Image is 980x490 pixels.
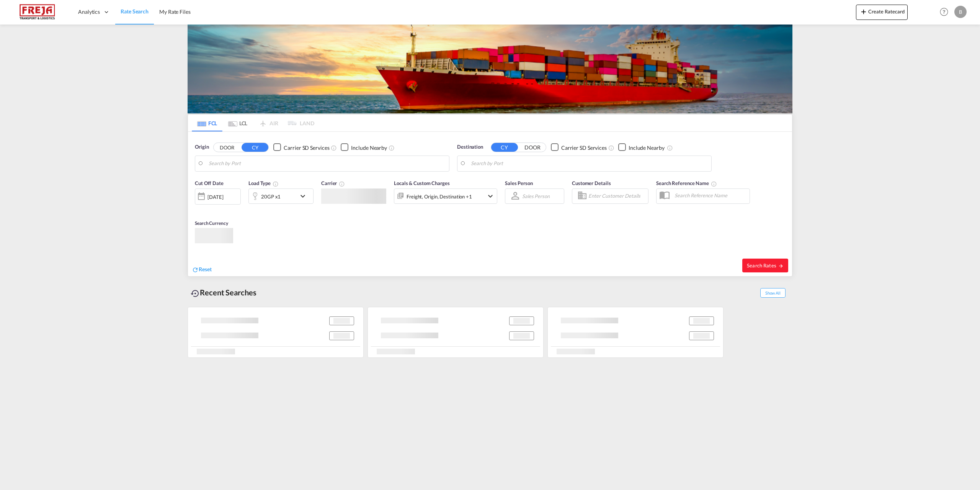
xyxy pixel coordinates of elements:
input: Enter Customer Details [588,190,646,202]
input: Search by Port [471,158,707,169]
button: CY [491,143,518,152]
md-icon: Unchecked: Ignores neighbouring ports when fetching rates.Checked : Includes neighbouring ports w... [389,144,395,151]
div: Recent Searches [188,284,260,301]
md-tab-item: LCL [222,115,253,131]
button: DOOR [519,143,546,152]
div: Include Nearby [351,144,387,151]
md-checkbox: Checkbox No Ink [273,143,329,151]
span: My Rate Files [159,8,191,15]
md-icon: Unchecked: Ignores neighbouring ports when fetching rates.Checked : Includes neighbouring ports w... [667,144,673,151]
md-datepicker: Select [195,203,201,214]
span: Carrier [321,180,345,186]
md-icon: icon-chevron-down [298,192,311,201]
md-icon: icon-backup-restore [191,289,200,298]
div: 20GP x1icon-chevron-down [248,188,314,204]
div: Help [938,5,954,19]
span: Destination [457,143,483,151]
div: [DATE] [207,193,223,200]
div: Include Nearby [629,144,665,151]
md-select: Sales Person [521,190,550,202]
span: Cut Off Date [195,180,224,186]
span: Rate Search [121,8,149,15]
span: Search Rates [747,262,784,268]
button: Search Ratesicon-arrow-right [742,258,788,272]
div: Origin DOOR CY Checkbox No InkUnchecked: Search for CY (Container Yard) services for all selected... [188,132,792,276]
div: Freight Origin Destination Factory Stuffingicon-chevron-down [394,188,497,203]
md-icon: Unchecked: Search for CY (Container Yard) services for all selected carriers.Checked : Search for... [331,144,337,151]
md-icon: icon-information-outline [273,181,279,187]
md-icon: Unchecked: Search for CY (Container Yard) services for all selected carriers.Checked : Search for... [608,144,614,151]
div: 20GP x1 [261,191,281,202]
div: Carrier SD Services [561,144,607,151]
span: Search Reference Name [656,180,717,186]
span: Load Type [248,180,279,186]
md-icon: icon-refresh [192,266,199,273]
span: Reset [199,265,212,272]
div: [DATE] [195,188,241,204]
div: Freight Origin Destination Factory Stuffing [407,191,472,202]
md-icon: Your search will be saved by the below given name [711,181,717,187]
md-checkbox: Checkbox No Ink [551,143,607,151]
span: Show All [760,288,786,298]
span: Locals & Custom Charges [394,180,450,186]
md-icon: icon-chevron-down [486,191,495,200]
div: Carrier SD Services [284,144,329,151]
md-icon: The selected Trucker/Carrierwill be displayed in the rate results If the rates are from another f... [339,181,345,187]
img: 586607c025bf11f083711d99603023e7.png [11,3,63,21]
span: Search Currency [195,220,228,226]
span: Help [938,5,951,18]
span: Analytics [78,8,100,16]
md-pagination-wrapper: Use the left and right arrow keys to navigate between tabs [192,115,314,131]
div: B [954,6,967,18]
div: icon-refreshReset [192,265,212,274]
button: CY [242,143,268,152]
md-icon: icon-plus 400-fg [859,7,868,16]
button: icon-plus 400-fgCreate Ratecard [856,5,908,20]
md-tab-item: FCL [192,115,222,131]
input: Search by Port [209,158,445,169]
span: Customer Details [572,180,611,186]
span: Origin [195,143,209,151]
button: DOOR [214,143,240,152]
span: Sales Person [505,180,533,186]
md-checkbox: Checkbox No Ink [618,143,665,151]
md-icon: icon-arrow-right [778,263,784,269]
img: LCL+%26+FCL+BACKGROUND.png [188,25,792,113]
input: Search Reference Name [671,190,750,201]
md-checkbox: Checkbox No Ink [341,143,387,151]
